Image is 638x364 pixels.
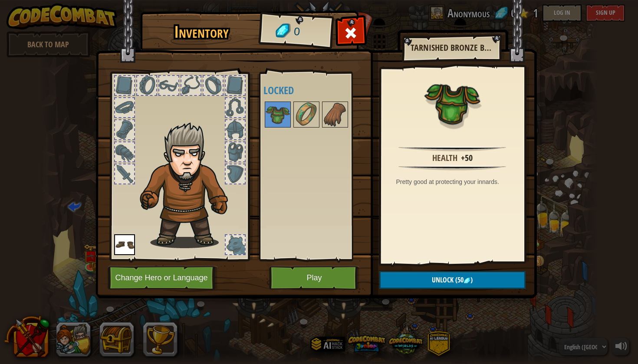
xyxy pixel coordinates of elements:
[432,152,457,164] div: Health
[293,24,300,40] span: 0
[323,102,347,127] img: portrait.png
[464,277,470,284] img: gem.png
[398,146,506,151] img: hr.png
[269,266,360,290] button: Play
[398,165,506,171] img: hr.png
[432,275,454,285] span: Unlock
[470,275,473,285] span: )
[263,85,366,96] h4: Locked
[266,102,290,127] img: portrait.png
[454,275,464,285] span: (50
[294,102,319,127] img: portrait.png
[379,271,526,289] button: Unlock(50)
[396,177,513,186] div: Pretty good at protecting your innards.
[424,75,480,131] img: portrait.png
[146,23,257,41] h1: Inventory
[411,43,492,52] h2: Tarnished Bronze Breastplate
[461,152,473,164] div: +50
[108,266,218,290] button: Change Hero or Language
[114,234,135,255] img: portrait.png
[136,122,242,248] img: hair_m2.png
